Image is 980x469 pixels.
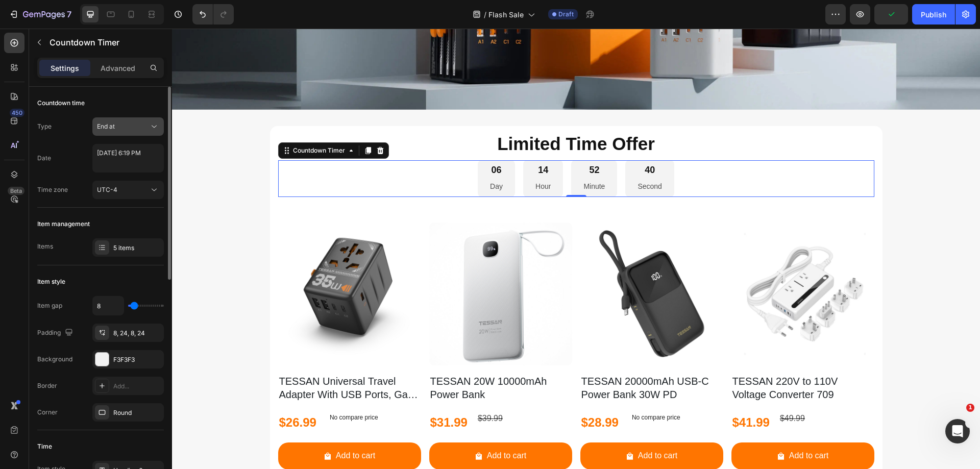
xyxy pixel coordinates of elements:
[106,194,249,337] a: TESSAN Universal Travel Adapter With USB Ports, GaN Fast Charging (Type C/G/A/I)
[607,382,634,399] div: $49.99
[363,152,379,164] p: Hour
[106,345,249,374] h2: TESSAN Universal Travel Adapter With USB Ports, GaN Fast Charging (Type C/G/A/I)
[8,187,24,195] div: Beta
[37,98,85,108] div: Countdown time
[37,242,53,251] div: Items
[465,152,489,164] p: Second
[37,277,65,286] div: Item style
[101,63,135,73] p: Advanced
[97,186,117,193] span: UTC-4
[363,136,379,147] div: 14
[37,154,51,163] div: Date
[559,194,702,337] a: TESSAN 220V to 110V Voltage Converter 709
[325,105,483,125] strong: Limited Time Offer
[37,408,58,417] div: Corner
[408,414,551,441] button: Add to cart
[408,382,448,406] div: $28.99
[37,381,57,390] div: Border
[113,329,161,338] div: 8, 24, 8, 24
[192,4,234,24] div: Undo/Redo
[158,386,206,392] p: No compare price
[408,345,551,374] h2: TESSAN 20000mAh USB-C Power Bank 30W PD
[67,8,71,20] p: 7
[945,419,970,443] iframe: Intercom live chat
[257,414,400,441] button: Add to cart
[559,345,702,374] h2: TESSAN 220V to 110V Voltage Converter 709
[92,117,164,136] button: End at
[257,382,297,406] div: $31.99
[318,152,331,164] p: Day
[257,345,400,374] h2: TESSAN 20W 10000mAh Power Bank
[4,4,76,24] button: 7
[92,181,164,199] button: UTC-4
[97,122,115,130] span: End at
[93,297,124,315] input: Auto
[119,117,175,127] div: Countdown Timer
[484,9,486,20] span: /
[559,382,599,406] div: $41.99
[411,136,433,147] div: 52
[912,4,955,24] button: Publish
[172,29,980,469] iframe: Design area
[411,152,433,164] p: Minute
[113,243,161,253] div: 5 items
[466,420,505,435] div: Add to cart
[37,326,75,340] div: Padding
[37,301,62,310] div: Item gap
[408,194,551,337] a: TESSAN 20000mAh USB-C Power Bank 30W PD
[558,10,574,19] span: Draft
[51,63,79,73] p: Settings
[106,414,249,441] button: Add to cart
[10,109,24,117] div: 450
[113,408,161,417] div: Round
[50,36,160,48] p: Countdown Timer
[113,355,161,364] div: F3F3F3
[465,136,489,147] div: 40
[37,442,52,451] div: Time
[37,122,52,131] div: Type
[37,219,90,229] div: Item management
[966,404,974,412] span: 1
[318,136,331,147] div: 06
[559,414,702,441] button: Add to cart
[113,382,161,391] div: Add...
[460,386,508,392] p: No compare price
[164,420,203,435] div: Add to cart
[617,420,656,435] div: Add to cart
[305,382,332,399] div: $39.99
[257,194,400,337] a: TESSAN 20W 10000mAh Power Bank
[106,382,145,406] div: $26.99
[37,185,68,194] div: Time zone
[37,355,72,364] div: Background
[315,420,354,435] div: Add to cart
[921,9,946,20] div: Publish
[488,9,524,20] span: Flash Sale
